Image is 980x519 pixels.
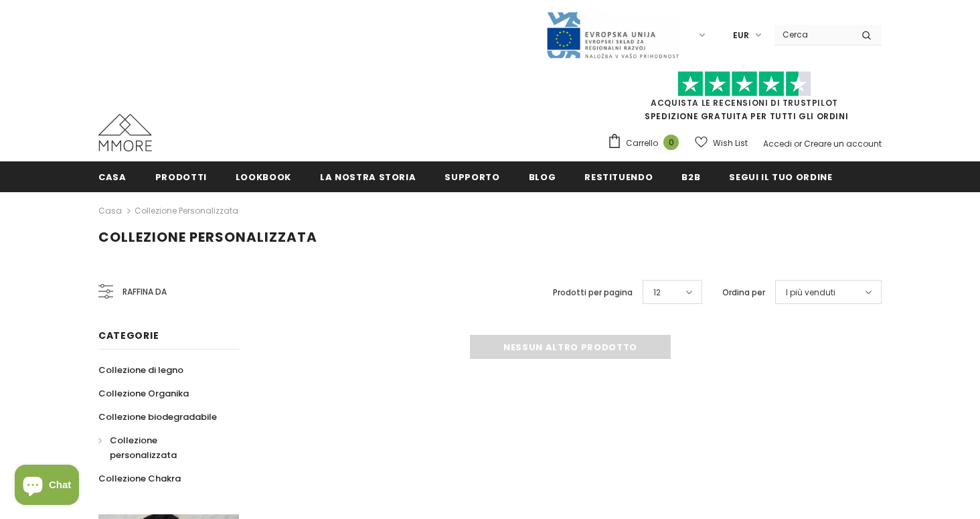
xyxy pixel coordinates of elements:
[651,97,838,108] a: Acquista le recensioni di TrustPilot
[722,286,765,299] label: Ordina per
[110,434,177,461] span: Collezione personalizzata
[135,205,238,216] a: Collezione personalizzata
[607,77,882,122] span: SPEDIZIONE GRATUITA PER TUTTI GLI ORDINI
[677,71,811,97] img: Fidati di Pilot Stars
[236,161,291,192] a: Lookbook
[763,138,792,149] a: Accedi
[553,286,633,299] label: Prodotti per pagina
[98,382,189,405] a: Collezione Organika
[11,465,83,508] inbox-online-store-chat: Shopify online store chat
[681,161,700,192] a: B2B
[98,228,317,246] span: Collezione personalizzata
[695,131,748,155] a: Wish List
[98,171,127,183] span: Casa
[444,161,499,192] a: supporto
[98,467,181,490] a: Collezione Chakra
[653,286,661,299] span: 12
[794,138,802,149] span: or
[804,138,882,149] a: Creare un account
[729,161,832,192] a: Segui il tuo ordine
[663,135,679,150] span: 0
[546,11,679,60] img: Javni Razpis
[584,171,653,183] span: Restituendo
[98,329,159,342] span: Categorie
[98,364,183,376] span: Collezione di legno
[713,137,748,150] span: Wish List
[155,171,207,183] span: Prodotti
[98,114,152,151] img: Casi MMORE
[98,387,189,400] span: Collezione Organika
[774,25,851,44] input: Search Site
[529,171,556,183] span: Blog
[98,411,217,423] span: Collezione biodegradabile
[236,171,291,183] span: Lookbook
[155,161,207,192] a: Prodotti
[529,161,556,192] a: Blog
[733,29,749,42] span: EUR
[444,171,499,183] span: supporto
[98,472,181,485] span: Collezione Chakra
[584,161,653,192] a: Restituendo
[320,161,416,192] a: La nostra storia
[729,171,832,183] span: Segui il tuo ordine
[98,203,122,219] a: Casa
[98,161,127,192] a: Casa
[626,137,658,150] span: Carrello
[98,405,217,429] a: Collezione biodegradabile
[681,171,700,183] span: B2B
[98,358,183,382] a: Collezione di legno
[546,29,679,40] a: Javni Razpis
[607,133,685,153] a: Carrello 0
[320,171,416,183] span: La nostra storia
[98,429,224,467] a: Collezione personalizzata
[122,285,167,299] span: Raffina da
[786,286,835,299] span: I più venduti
